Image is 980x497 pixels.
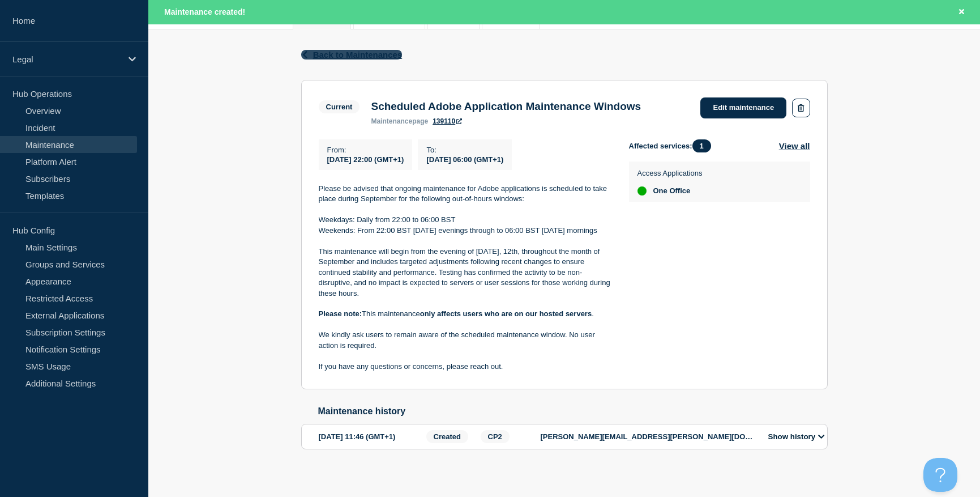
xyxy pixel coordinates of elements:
p: Please be advised that ongoing maintenance for Adobe applications is scheduled to take place duri... [319,184,611,205]
span: One Office [653,186,691,196]
p: From : [327,146,404,154]
h2: Maintenance history [318,406,828,417]
strong: only affects users who are on our hosted servers [420,309,592,318]
a: Edit maintenance [700,97,786,118]
p: This maintenance . [319,309,611,319]
strong: Please note: [319,309,362,318]
p: Weekends: From 22:00 BST [DATE] evenings through to 06:00 BST [DATE] mornings [319,226,611,236]
span: Created [426,430,468,443]
span: Back to Maintenances [313,50,403,60]
p: Legal [12,54,121,64]
p: [PERSON_NAME][EMAIL_ADDRESS][PERSON_NAME][DOMAIN_NAME] [541,432,756,441]
iframe: Help Scout Beacon - Open [923,458,957,492]
span: Maintenance created! [164,7,245,16]
div: up [637,186,647,196]
h3: Scheduled Adobe Application Maintenance Windows [371,100,641,113]
span: 1 [692,139,711,152]
p: Access Applications [637,169,703,177]
button: Close banner [955,6,969,19]
p: If you have any questions or concerns, please reach out. [319,362,611,372]
span: maintenance [371,117,412,125]
p: We kindly ask users to remain aware of the scheduled maintenance window. No user action is required. [319,330,611,351]
p: To : [426,146,503,154]
p: page [371,117,428,125]
span: [DATE] 06:00 (GMT+1) [426,155,503,164]
button: Show history [765,432,828,441]
a: 139110 [433,117,462,125]
span: CP2 [481,430,510,443]
button: View all [779,139,810,152]
span: Current [319,100,360,113]
button: Back to Maintenances [301,50,403,60]
p: Weekdays: Daily from 22:00 to 06:00 BST [319,215,611,225]
span: Affected services: [629,139,717,152]
span: [DATE] 22:00 (GMT+1) [327,155,404,164]
div: [DATE] 11:46 (GMT+1) [319,430,423,443]
p: This maintenance will begin from the evening of [DATE], 12th, throughout the month of September a... [319,247,611,299]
